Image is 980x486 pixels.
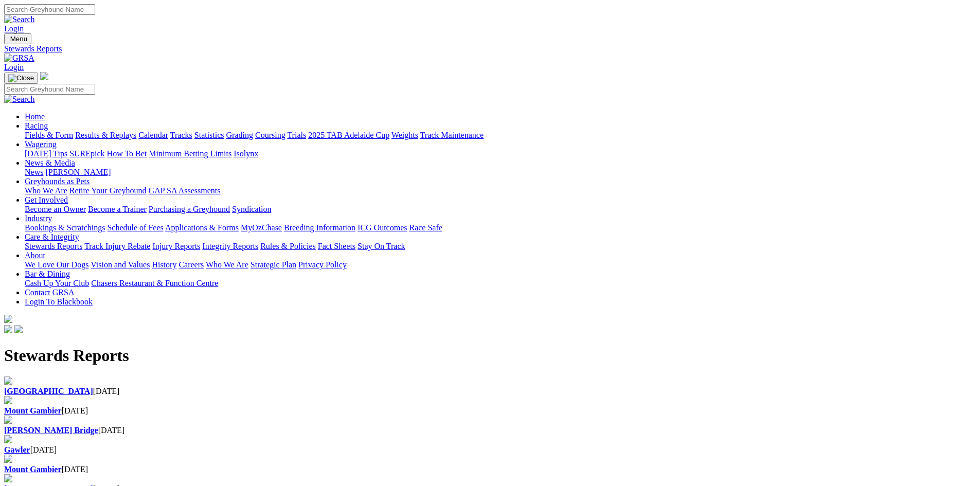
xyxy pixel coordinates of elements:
[8,74,34,82] img: Close
[25,260,88,269] a: We Love Our Dogs
[91,279,218,287] a: Chasers Restaurant & Function Centre
[14,325,23,333] img: twitter.svg
[4,387,93,395] a: [GEOGRAPHIC_DATA]
[25,131,976,140] div: Racing
[4,387,976,396] div: [DATE]
[25,242,976,251] div: Care & Integrity
[25,121,48,130] a: Racing
[4,426,976,435] div: [DATE]
[107,223,163,232] a: Schedule of Fees
[194,131,224,139] a: Statistics
[4,376,12,385] img: file-red.svg
[4,445,30,454] a: Gawler
[149,149,231,158] a: Minimum Betting Limits
[4,63,24,71] a: Login
[69,149,104,158] a: SUREpick
[88,205,147,213] a: Become a Trainer
[409,223,442,232] a: Race Safe
[4,15,35,24] img: Search
[4,396,12,404] img: file-red.svg
[287,131,306,139] a: Trials
[4,33,31,44] button: Toggle navigation
[25,149,67,158] a: [DATE] Tips
[25,269,70,278] a: Bar & Dining
[4,53,34,63] img: GRSA
[25,140,57,149] a: Wagering
[202,242,258,250] a: Integrity Reports
[91,260,150,269] a: Vision and Values
[75,131,136,139] a: Results & Replays
[232,205,271,213] a: Syndication
[152,260,176,269] a: History
[165,223,239,232] a: Applications & Forms
[25,131,73,139] a: Fields & Form
[25,158,75,167] a: News & Media
[45,168,111,176] a: [PERSON_NAME]
[4,465,976,474] div: [DATE]
[25,297,93,306] a: Login To Blackbook
[234,149,258,158] a: Isolynx
[25,260,976,269] div: About
[4,346,976,365] h1: Stewards Reports
[25,112,45,121] a: Home
[206,260,248,269] a: Who We Are
[358,242,405,250] a: Stay On Track
[25,251,45,260] a: About
[25,205,976,214] div: Get Involved
[170,131,192,139] a: Tracks
[25,195,68,204] a: Get Involved
[4,465,62,474] a: Mount Gambier
[4,445,976,455] div: [DATE]
[25,232,79,241] a: Care & Integrity
[179,260,204,269] a: Careers
[4,474,12,482] img: file-red.svg
[4,73,38,84] button: Toggle navigation
[25,186,67,195] a: Who We Are
[25,168,976,177] div: News & Media
[25,168,43,176] a: News
[152,242,200,250] a: Injury Reports
[4,435,12,443] img: file-red.svg
[149,205,230,213] a: Purchasing a Greyhound
[4,95,35,104] img: Search
[298,260,347,269] a: Privacy Policy
[25,223,976,232] div: Industry
[255,131,286,139] a: Coursing
[4,406,62,415] a: Mount Gambier
[318,242,355,250] a: Fact Sheets
[420,131,484,139] a: Track Maintenance
[25,288,74,297] a: Contact GRSA
[4,426,98,435] a: [PERSON_NAME] Bridge
[84,242,150,250] a: Track Injury Rebate
[4,455,12,463] img: file-red.svg
[107,149,147,158] a: How To Bet
[10,35,27,43] span: Menu
[4,44,976,53] a: Stewards Reports
[284,223,355,232] a: Breeding Information
[25,177,90,186] a: Greyhounds as Pets
[69,186,147,195] a: Retire Your Greyhound
[391,131,418,139] a: Weights
[4,315,12,323] img: logo-grsa-white.png
[4,84,95,95] input: Search
[358,223,407,232] a: ICG Outcomes
[25,223,105,232] a: Bookings & Scratchings
[251,260,296,269] a: Strategic Plan
[138,131,168,139] a: Calendar
[25,279,976,288] div: Bar & Dining
[4,406,976,416] div: [DATE]
[40,72,48,80] img: logo-grsa-white.png
[308,131,389,139] a: 2025 TAB Adelaide Cup
[4,416,12,424] img: file-red.svg
[25,242,82,250] a: Stewards Reports
[4,24,24,33] a: Login
[149,186,221,195] a: GAP SA Assessments
[241,223,282,232] a: MyOzChase
[25,186,976,195] div: Greyhounds as Pets
[25,214,52,223] a: Industry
